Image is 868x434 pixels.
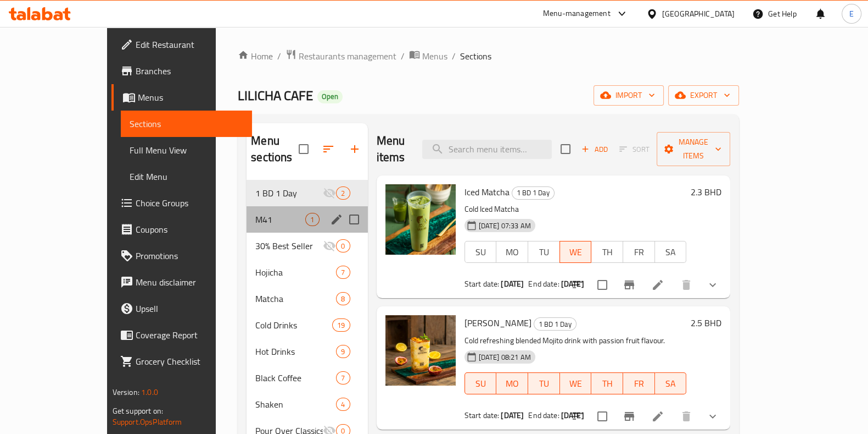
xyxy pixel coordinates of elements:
span: 1.0.0 [141,385,158,399]
span: TU [533,244,556,260]
div: items [336,398,350,411]
svg: Show Choices [706,410,719,423]
span: Select to update [591,273,614,296]
span: Select to update [591,405,614,428]
button: Add [577,141,612,158]
button: Add section [341,136,368,162]
b: [DATE] [561,277,584,291]
button: SA [655,372,687,394]
button: edit [328,211,345,228]
span: Select section first [612,141,657,158]
li: / [452,50,456,63]
span: TH [596,244,619,260]
span: Black Coffee [255,371,336,384]
span: TH [596,376,619,392]
b: [DATE] [501,277,524,291]
span: Coupons [136,223,243,236]
div: [GEOGRAPHIC_DATA] [662,8,735,20]
a: Choice Groups [111,190,252,216]
a: Sections [121,111,252,137]
span: SA [659,376,682,392]
div: 1 BD 1 Day [534,317,576,331]
span: 30% Best Seller [255,239,323,252]
span: Menu disclaimer [136,276,243,289]
div: 30% Best Seller0 [247,233,367,259]
div: items [336,292,350,305]
a: Upsell [111,295,252,322]
span: Menus [422,50,447,63]
span: Coverage Report [136,328,243,342]
button: Manage items [657,132,730,166]
p: Cold refreshing blended Mojito drink with passion fruit flavour. [464,334,687,348]
button: sort-choices [564,272,591,298]
svg: Inactive section [323,186,336,200]
span: End date: [528,408,559,422]
a: Support.OpsPlatform [113,415,182,429]
h6: 2.5 BHD [691,315,721,331]
a: Edit menu item [651,278,664,292]
a: Full Menu View [121,137,252,163]
span: Matcha [255,292,336,305]
img: Iced Matcha [385,184,456,255]
div: items [336,239,350,252]
div: 1 BD 1 Day2 [247,180,367,206]
span: Hojicha [255,266,336,279]
span: FR [628,244,651,260]
a: Edit Restaurant [111,31,252,58]
button: sort-choices [564,403,591,430]
span: Open [317,92,343,101]
button: export [668,85,739,106]
button: show more [699,403,726,430]
a: Coupons [111,216,252,243]
button: Branch-specific-item [616,403,642,430]
a: Promotions [111,243,252,269]
a: Restaurants management [285,49,396,63]
a: Home [238,50,273,63]
img: Lili Summer [385,315,456,386]
span: E [849,8,854,20]
span: 7 [337,267,349,278]
div: Shaken4 [247,391,367,417]
div: Hojicha7 [247,259,367,285]
span: MO [501,376,524,392]
span: 0 [337,241,349,251]
span: Version: [113,385,139,399]
span: Full Menu View [130,144,243,157]
span: 19 [333,320,349,331]
button: TH [591,372,623,394]
span: Grocery Checklist [136,355,243,368]
span: Restaurants management [299,50,396,63]
div: items [336,371,350,384]
a: Grocery Checklist [111,348,252,375]
button: show more [699,272,726,298]
a: Edit Menu [121,163,252,190]
div: Open [317,90,343,103]
div: items [336,345,350,358]
span: Edit Menu [130,170,243,183]
div: items [332,318,350,332]
span: WE [564,376,587,392]
div: items [336,266,350,279]
button: import [593,85,664,106]
span: 4 [337,399,349,410]
span: Hot Drinks [255,345,336,358]
span: FR [628,376,651,392]
span: 1 BD 1 Day [534,318,576,331]
button: FR [623,372,655,394]
div: M411edit [247,206,367,233]
div: items [305,213,319,226]
button: WE [560,372,592,394]
span: Start date: [464,277,500,291]
span: M41 [255,213,305,226]
span: Manage items [665,135,721,163]
span: import [602,89,655,102]
span: TU [533,376,556,392]
span: Edit Restaurant [136,38,243,51]
span: Start date: [464,408,500,422]
span: MO [501,244,524,260]
button: SA [654,241,687,263]
input: search [422,140,552,159]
